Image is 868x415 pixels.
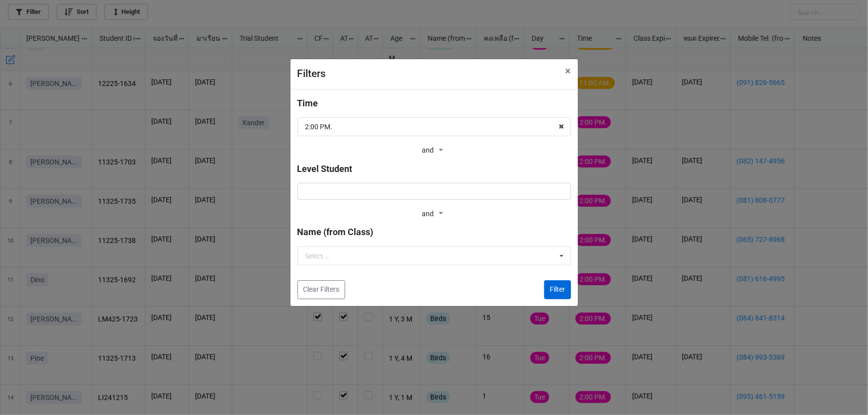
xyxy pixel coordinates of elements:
label: Name (from Class) [297,225,374,239]
div: and [422,143,446,158]
div: 2:00 PM. [305,123,333,130]
label: Time [297,96,318,110]
button: Clear Filters [297,280,345,299]
span: × [566,65,571,77]
div: and [422,207,446,222]
label: Level Student [297,162,353,176]
button: Filter [544,280,571,299]
div: Select ... [305,252,331,259]
div: Filters [297,66,544,82]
